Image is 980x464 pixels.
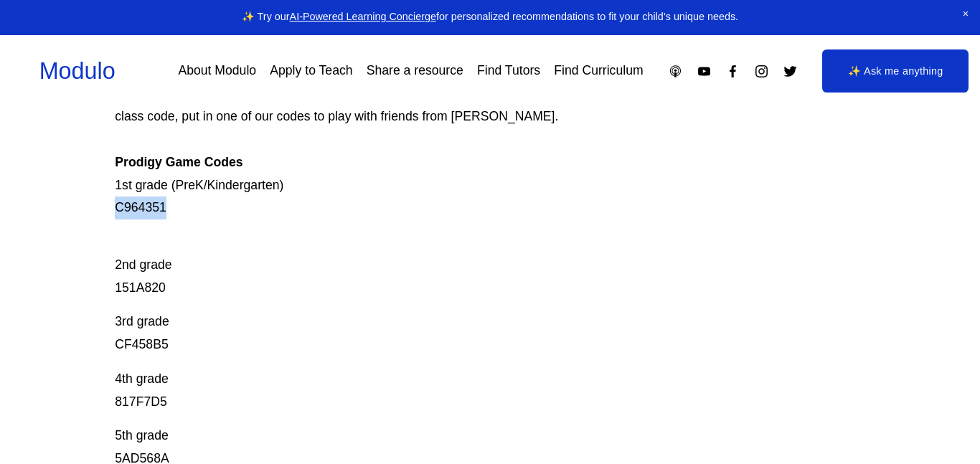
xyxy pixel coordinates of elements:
p: 4th grade 817F7D5 [115,368,789,414]
a: AI-Powered Learning Concierge [290,11,436,22]
a: Facebook [725,64,740,79]
a: Apply to Teach [270,59,352,84]
a: Instagram [754,64,769,79]
a: Share a resource [367,59,463,84]
a: Apple Podcasts [668,64,683,79]
a: Find Tutors [477,59,540,84]
p: 2nd grade 151A820 [115,231,789,299]
p: 3rd grade CF458B5 [115,311,789,356]
strong: Prodigy Game Codes [115,155,242,169]
a: ✨ Ask me anything [822,49,969,93]
a: YouTube [697,64,712,79]
p: Prodigy is our go-to mastery- based tool to give kids lots of fun, engaging math problems while e... [115,14,789,219]
a: About Modulo [178,59,256,84]
a: Twitter [783,64,798,79]
a: Find Curriculum [554,59,643,84]
a: Modulo [39,58,116,84]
